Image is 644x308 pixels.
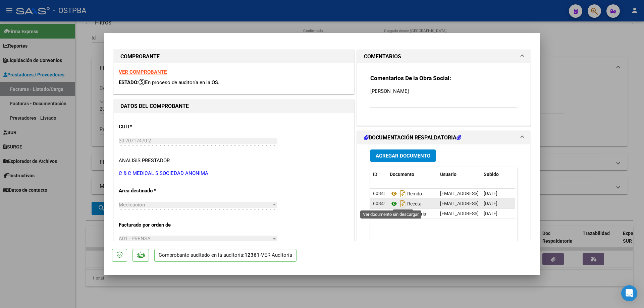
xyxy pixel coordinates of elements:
i: Descargar documento [398,208,407,219]
datatable-header-cell: Documento [387,167,437,182]
span: 60349 [373,201,386,206]
i: Descargar documento [398,188,407,199]
span: [DATE] [484,201,497,206]
span: 60544 [373,211,386,216]
span: Usuario [440,172,457,177]
span: ESTADO: [119,79,139,85]
datatable-header-cell: Usuario [437,167,481,182]
p: Area destinado * [119,187,188,195]
span: Receta [390,201,422,206]
span: [EMAIL_ADDRESS][DOMAIN_NAME] - [PERSON_NAME] [440,201,554,206]
span: Subido [484,172,499,177]
span: Agregar Documento [376,153,430,159]
datatable-header-cell: ID [370,167,387,182]
strong: Comentarios De la Obra Social: [370,75,451,81]
p: C & C MEDICAL S SOCIEDAD ANONIMA [119,170,349,177]
div: COMENTARIOS [357,63,530,125]
h1: DOCUMENTACIÓN RESPALDATORIA [364,134,461,142]
mat-expansion-panel-header: DOCUMENTACIÓN RESPALDATORIA [357,131,530,144]
span: [DATE] [484,211,497,216]
span: En proceso de auditoría en la OS. [139,79,219,85]
i: Descargar documento [398,198,407,209]
span: Remito [390,191,422,196]
datatable-header-cell: Subido [481,167,515,182]
div: ANALISIS PRESTADOR [119,157,170,165]
datatable-header-cell: Acción [515,167,548,182]
strong: 12361 [245,252,260,258]
div: Open Intercom Messenger [621,285,637,301]
div: VER Auditoría [261,251,292,259]
p: Comprobante auditado en la auditoría: - [154,249,297,262]
button: Agregar Documento [370,149,436,162]
span: Medicacion [119,202,145,208]
strong: DATOS DEL COMPROBANTE [120,103,189,109]
p: CUIT [119,123,188,131]
p: [PERSON_NAME] [370,87,517,95]
p: Facturado por orden de [119,221,188,229]
span: A01 - PRENSA [119,236,151,242]
span: Auditoria [390,211,426,217]
span: [EMAIL_ADDRESS][DOMAIN_NAME] - [PERSON_NAME] [440,191,554,196]
span: 60348 [373,191,386,196]
a: VER COMPROBANTE [119,69,167,75]
span: [DATE] [484,191,497,196]
h1: COMENTARIOS [364,53,401,61]
div: DOCUMENTACIÓN RESPALDATORIA [357,144,530,284]
span: ID [373,172,377,177]
mat-expansion-panel-header: COMENTARIOS [357,50,530,63]
span: [EMAIL_ADDRESS][DOMAIN_NAME] - [PERSON_NAME] [440,211,554,216]
span: Documento [390,172,414,177]
strong: COMPROBANTE [120,53,160,60]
